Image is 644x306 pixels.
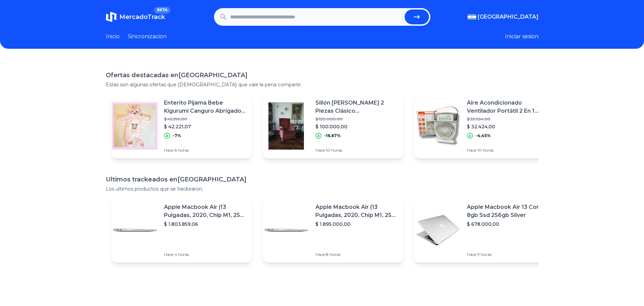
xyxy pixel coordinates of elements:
a: Featured imageApple Macbook Air 13 Core I5 8gb Ssd 256gb Silver$ 678.000,00Hace 9 horas [414,198,555,263]
p: Enterito Pijama Bebe Kigurumi Canguro Abrigado Invierno [164,99,246,115]
p: Hace 8 horas [315,252,398,257]
p: $ 32.424,00 [467,123,549,130]
p: Estas son algunas ofertas que [DEMOGRAPHIC_DATA] que vale la pena compartir. [106,81,539,88]
a: Inicio [106,32,120,41]
img: Argentina [468,14,476,20]
button: [GEOGRAPHIC_DATA] [468,13,539,21]
img: Featured image [111,102,159,150]
p: $ 678.000,00 [467,221,549,227]
p: $ 120.000,00 [315,116,398,122]
p: -16,67% [324,133,341,138]
img: Featured image [263,102,310,150]
p: Sillón [PERSON_NAME] 2 Piezas Clásico [PERSON_NAME] Oscuro [315,99,398,115]
span: [GEOGRAPHIC_DATA] [478,13,539,21]
p: $ 45.399,00 [164,116,246,122]
p: -7% [173,133,181,138]
p: Apple Macbook Air 13 Core I5 8gb Ssd 256gb Silver [467,203,549,219]
p: $ 33.934,00 [467,116,549,122]
p: Hace 6 horas [164,148,246,153]
p: Los ultimos productos que se trackearon. [106,185,539,192]
a: Featured imageSillón [PERSON_NAME] 2 Piezas Clásico [PERSON_NAME] Oscuro$ 120.000,00$ 100.000,00-... [263,93,403,158]
span: BETA [154,7,170,14]
img: Featured image [263,206,310,254]
p: Apple Macbook Air (13 Pulgadas, 2020, Chip M1, 256 Gb De Ssd, 8 Gb De Ram) - Plata [164,203,246,219]
a: MercadoTrackBETA [106,12,165,22]
a: Featured imageApple Macbook Air (13 Pulgadas, 2020, Chip M1, 256 Gb De Ssd, 8 Gb De Ram) - Plata$... [111,198,252,263]
img: Featured image [414,206,461,254]
p: $ 42.221,07 [164,123,246,130]
p: $ 1.895.000,00 [315,221,398,227]
p: Hace 4 horas [164,252,246,257]
p: Hace 9 horas [467,252,549,257]
p: $ 100.000,00 [315,123,398,130]
p: Hace 10 horas [467,148,549,153]
button: Iniciar sesion [505,32,539,41]
p: -4,45% [476,133,491,138]
a: Featured imageAire Acondicionado Ventilador Portátil 2 En 1 Humidificador$ 33.934,00$ 32.424,00-4... [414,93,555,158]
p: $ 1.803.859,06 [164,221,246,227]
a: Sincronizacion [128,32,167,41]
img: Featured image [414,102,461,150]
span: MercadoTrack [119,13,165,21]
p: Aire Acondicionado Ventilador Portátil 2 En 1 Humidificador [467,99,549,115]
img: MercadoTrack [106,12,117,22]
p: Hace 10 horas [315,148,398,153]
img: Featured image [111,206,159,254]
h1: Ultimos trackeados en [GEOGRAPHIC_DATA] [106,175,539,184]
p: Apple Macbook Air (13 Pulgadas, 2020, Chip M1, 256 Gb De Ssd, 8 Gb De Ram) - Plata [315,203,398,219]
a: Featured imageEnterito Pijama Bebe Kigurumi Canguro Abrigado Invierno$ 45.399,00$ 42.221,07-7%Hac... [111,93,252,158]
a: Featured imageApple Macbook Air (13 Pulgadas, 2020, Chip M1, 256 Gb De Ssd, 8 Gb De Ram) - Plata$... [263,198,403,263]
h1: Ofertas destacadas en [GEOGRAPHIC_DATA] [106,70,539,80]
